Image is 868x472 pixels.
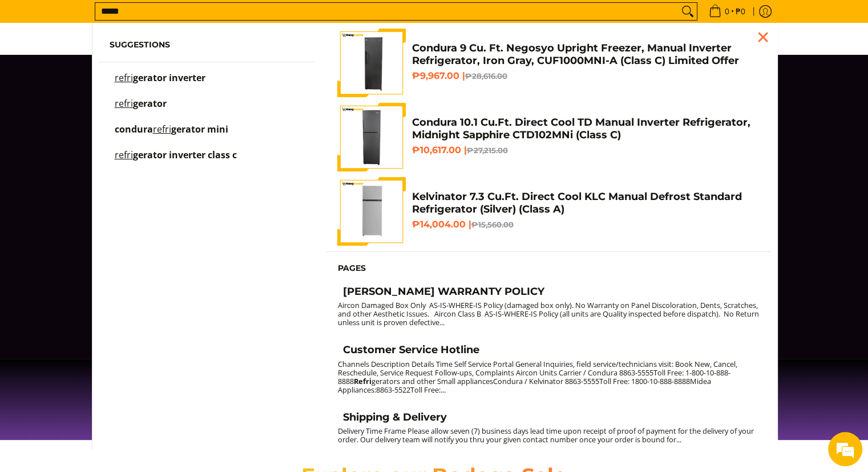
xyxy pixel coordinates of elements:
[110,40,304,50] h6: Suggestions
[337,263,760,274] h6: Pages
[110,74,304,94] a: refrigerator inverter
[133,97,167,110] span: gerator
[115,151,237,171] p: refrigerator inverter class c
[342,411,446,424] h4: Shipping & Delivery
[411,145,760,156] h6: ₱10,617.00 |
[337,29,760,97] a: Condura 9 Cu. Ft. Negosyo Upright Freezer, Manual Inverter Refrigerator, Iron Gray, CUF1000MNI-A ...
[337,29,406,97] img: Condura 9 Cu. Ft. Negosyo Upright Freezer, Manual Inverter Refrigerator, Iron Gray, CUF1000MNI-A ...
[6,312,217,352] textarea: Type your message and hit 'Enter'
[337,177,406,246] img: Kelvinator 7.3 Cu.Ft. Direct Cool KLC Manual Defrost Standard Refrigerator (Silver) (Class A)
[115,149,133,161] mark: refri
[337,103,760,171] a: Condura 10.1 Cu.Ft. Direct Cool TD Manual Inverter Refrigerator, Midnight Sapphire CTD102MNi (Cla...
[133,149,237,161] span: gerator inverter class c
[411,116,760,142] h4: Condura 10.1 Cu.Ft. Direct Cool TD Manual Inverter Refrigerator, Midnight Sapphire CTD102MNi (Cla...
[115,123,153,135] span: condura
[115,97,133,110] mark: refri
[723,7,731,15] span: 0
[110,125,304,145] a: condura refrigerator mini
[187,6,215,33] div: Minimize live chat window
[337,177,760,246] a: Kelvinator 7.3 Cu.Ft. Direct Cool KLC Manual Defrost Standard Refrigerator (Silver) (Class A) Kel...
[337,103,406,171] img: Condura 10.1 Cu.Ft. Direct Cool TD Manual Inverter Refrigerator, Midnight Sapphire CTD102MNi (Cla...
[411,190,760,216] h4: Kelvinator 7.3 Cu.Ft. Direct Cool KLC Manual Defrost Standard Refrigerator (Silver) (Class A)
[171,123,228,135] span: gerator mini
[471,220,513,229] del: ₱15,560.00
[342,343,479,357] h4: Customer Service Hotline
[705,5,749,18] span: •
[734,7,747,15] span: ₱0
[115,99,167,119] p: refrigerator
[59,64,192,79] div: Chat with us now
[153,123,171,135] mark: refri
[411,42,760,67] h4: Condura 9 Cu. Ft. Negosyo Upright Freezer, Manual Inverter Refrigerator, Iron Gray, CUF1000MNI-A ...
[337,285,760,301] a: [PERSON_NAME] WARRANTY POLICY
[411,219,760,230] h6: ₱14,004.00 |
[110,151,304,171] a: refrigerator inverter class c
[337,343,760,359] a: Customer Service Hotline
[115,71,133,84] mark: refri
[110,99,304,119] a: refrigerator
[679,3,697,20] button: Search
[337,426,753,445] small: Delivery Time Frame Please allow seven (7) business days lead time upon receipt of proof of payme...
[337,300,758,327] small: Aircon Damaged Box Only AS-IS-WHERE-IS Policy (damaged box only). No Warranty on Panel Discolorat...
[337,411,760,427] a: Shipping & Delivery
[465,71,507,81] del: ₱28,616.00
[133,71,205,84] span: gerator inverter
[754,29,772,46] div: Close pop up
[353,376,371,386] strong: Refri
[115,74,205,94] p: refrigerator inverter
[337,359,737,395] small: Channels Description Details Time Self Service Portal General Inquiries, field service/technician...
[466,146,507,155] del: ₱27,215.00
[342,285,544,298] h4: [PERSON_NAME] WARRANTY POLICY
[115,125,228,145] p: condura refrigerator mini
[66,144,158,259] span: We're online!
[411,70,760,82] h6: ₱9,967.00 |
